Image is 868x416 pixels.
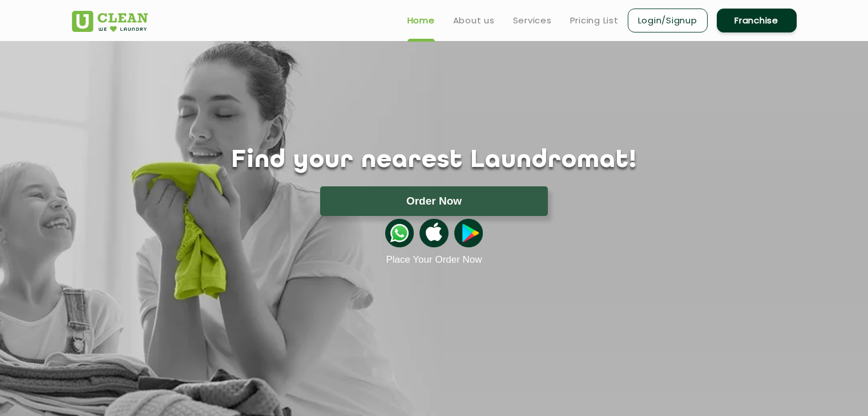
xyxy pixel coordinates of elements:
a: Pricing List [570,14,619,27]
a: Login/Signup [628,9,708,32]
h1: Find your nearest Laundromat! [63,146,805,175]
img: UClean Laundry and Dry Cleaning [72,11,148,32]
img: apple-icon.png [419,219,448,247]
img: playstoreicon.png [454,219,483,247]
button: Order Now [320,186,548,216]
a: Franchise [717,9,797,32]
a: Services [513,14,552,27]
a: Place Your Order Now [386,254,482,266]
a: About us [453,14,495,27]
img: whatsappicon.png [385,219,414,247]
a: Home [407,14,435,27]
